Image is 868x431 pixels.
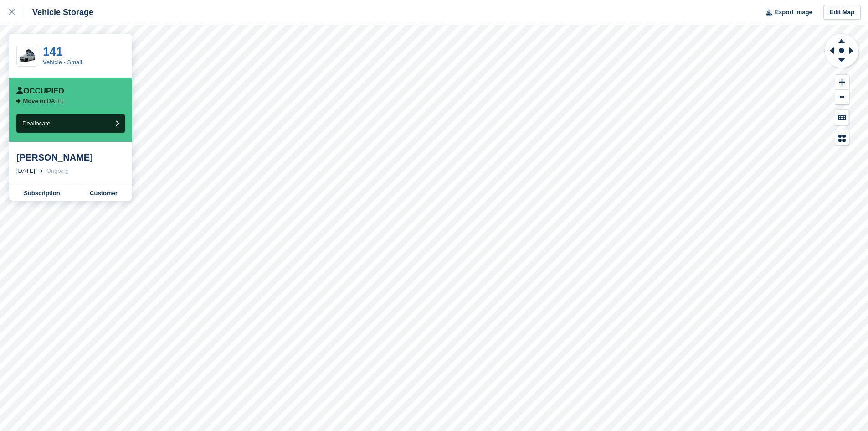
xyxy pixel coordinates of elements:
[16,87,64,96] div: Occupied
[835,130,849,145] button: Map Legend
[16,152,125,163] div: [PERSON_NAME]
[775,8,812,17] span: Export Image
[43,45,62,58] a: 141
[24,7,93,18] div: Vehicle Storage
[9,186,75,201] a: Subscription
[46,166,69,176] div: Ongoing
[43,59,82,66] a: Vehicle - Small
[16,99,21,104] img: arrow-right-icn-b7405d978ebc5dd23a37342a16e90eae327d2fa7eb118925c1a0851fb5534208.svg
[22,120,50,127] span: Deallocate
[16,114,125,133] button: Deallocate
[17,48,38,64] img: Campervan-removebg-preview.png
[16,166,35,176] div: [DATE]
[23,98,64,105] p: [DATE]
[835,75,849,90] button: Zoom In
[835,90,849,105] button: Zoom Out
[23,98,45,104] span: Move in
[38,169,43,173] img: arrow-right-light-icn-cde0832a797a2874e46488d9cf13f60e5c3a73dbe684e267c42b8395dfbc2abf.svg
[760,5,812,20] button: Export Image
[835,110,849,125] button: Keyboard Shortcuts
[823,5,861,20] a: Edit Map
[75,186,132,201] a: Customer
